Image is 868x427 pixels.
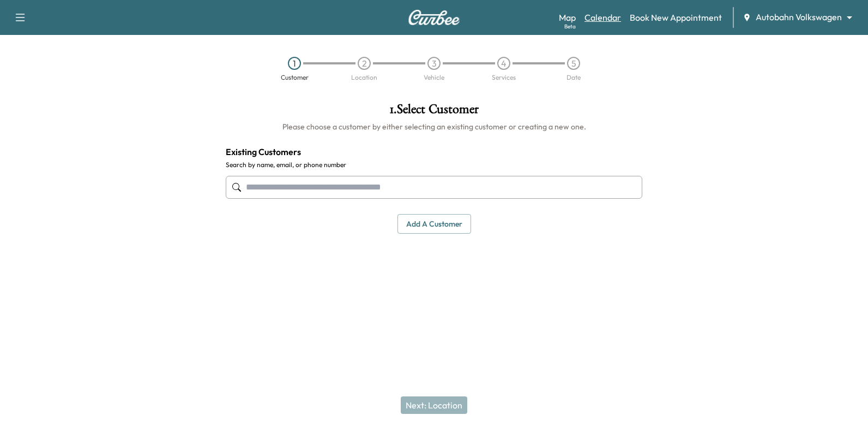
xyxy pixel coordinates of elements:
div: 1 [288,57,301,70]
a: MapBeta [559,11,576,24]
div: Beta [564,22,576,31]
div: Customer [281,74,309,81]
div: Vehicle [424,74,444,81]
a: Calendar [584,11,621,24]
div: Date [566,74,581,81]
div: Services [492,74,516,81]
h1: 1 . Select Customer [226,103,642,121]
h6: Please choose a customer by either selecting an existing customer or creating a new one. [226,121,642,132]
div: 4 [497,57,510,70]
img: Curbee Logo [408,10,460,25]
a: Book New Appointment [630,11,722,24]
span: Autobahn Volkswagen [756,11,842,23]
button: Add a customer [397,214,471,234]
label: Search by name, email, or phone number [226,161,642,169]
div: 5 [567,57,580,70]
h4: Existing Customers [226,145,642,158]
div: 2 [358,57,371,70]
div: Location [351,74,377,81]
div: 3 [427,57,441,70]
